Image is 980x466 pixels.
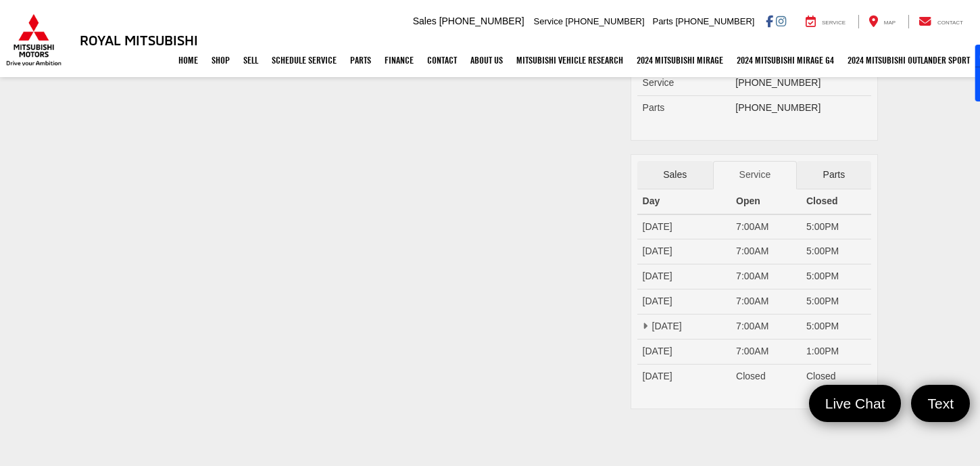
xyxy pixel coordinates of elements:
td: 5:00PM [801,314,871,340]
td: [DATE] [637,264,731,289]
span: Live Chat [818,394,892,413]
td: [DATE] [637,214,731,239]
td: 7:00AM [731,289,801,314]
a: [PHONE_NUMBER] [735,77,820,88]
strong: Day [643,195,660,206]
a: Parts [797,161,871,189]
iframe: Google Map [115,78,610,429]
td: Closed [731,365,801,389]
a: Facebook: Click to visit our Facebook page [766,16,773,26]
a: Home [172,43,205,77]
span: Service [822,20,846,26]
a: Sales [637,161,713,189]
span: Parts [652,16,672,26]
a: Map [858,15,906,28]
td: 7:00AM [731,214,801,239]
a: Finance [378,43,420,77]
td: 7:00AM [731,340,801,365]
td: [DATE] [637,340,731,365]
td: 5:00PM [801,214,871,239]
a: 2024 Mitsubishi Mirage [630,43,730,77]
a: Instagram: Click to visit our Instagram page [776,16,786,26]
span: Service [643,77,675,88]
td: Closed [801,365,871,389]
a: 2024 Mitsubishi Mirage G4 [730,43,841,77]
a: Schedule Service: Opens in a new tab [265,43,343,77]
td: 5:00PM [801,289,871,314]
strong: Open [736,195,760,206]
span: Service [534,16,563,26]
a: Text [911,385,970,422]
td: [DATE] [637,289,731,314]
span: Map [884,20,896,26]
a: Service [795,15,856,28]
span: [PHONE_NUMBER] [675,16,754,26]
a: Contact [908,15,973,28]
td: 1:00PM [801,340,871,365]
td: 7:00AM [731,314,801,340]
span: [PHONE_NUMBER] [439,16,524,26]
td: [DATE] [637,365,731,389]
a: Parts: Opens in a new tab [343,43,378,77]
td: [DATE] [637,239,731,264]
a: Mitsubishi Vehicle Research [510,43,630,77]
a: Contact [420,43,464,77]
td: 7:00AM [731,264,801,289]
h3: Royal Mitsubishi [80,32,198,47]
a: Sell [237,43,265,77]
a: Service [713,161,797,189]
a: Shop [205,43,237,77]
td: 7:00AM [731,239,801,264]
span: Contact [937,20,963,26]
span: Text [921,394,960,413]
span: Sales [413,16,437,26]
td: [DATE] [637,314,731,340]
span: Parts [643,102,665,113]
strong: Closed [806,195,838,206]
td: 5:00PM [801,264,871,289]
a: About Us [464,43,510,77]
a: [PHONE_NUMBER] [735,102,820,113]
td: 5:00PM [801,239,871,264]
a: 2024 Mitsubishi Outlander SPORT [841,43,977,77]
a: Live Chat [809,385,902,422]
span: [PHONE_NUMBER] [566,16,645,26]
img: Mitsubishi [3,14,64,66]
